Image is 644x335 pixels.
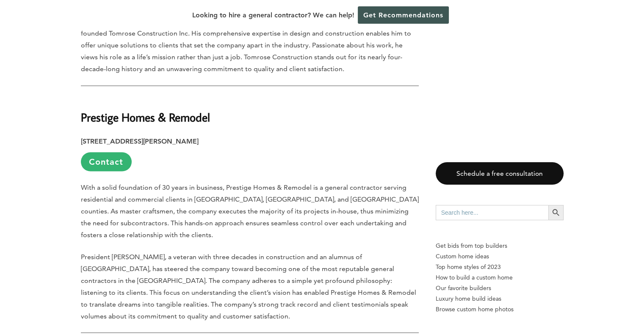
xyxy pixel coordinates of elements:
input: Search here... [436,205,548,220]
a: Custom home ideas [436,251,564,262]
a: Contact [81,152,132,171]
p: President [PERSON_NAME], a veteran with three decades in construction and an alumnus of [GEOGRAPH... [81,251,419,322]
a: Top home styles of 2023 [436,262,564,272]
strong: Prestige Homes & Remodel [81,109,210,124]
a: Get Recommendations [358,6,449,24]
iframe: Drift Widget Chat Controller [602,293,634,325]
a: Our favorite builders [436,283,564,293]
p: With a solid foundation of 30 years in business, Prestige Homes & Remodel is a general contractor... [81,181,419,241]
p: Get bids from top builders [436,241,564,251]
strong: [STREET_ADDRESS][PERSON_NAME] [81,137,199,145]
a: How to build a custom home [436,272,564,283]
a: Browse custom home photos [436,304,564,315]
svg: Search [551,208,561,217]
a: Schedule a free consultation [436,162,564,185]
a: Luxury home build ideas [436,293,564,304]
